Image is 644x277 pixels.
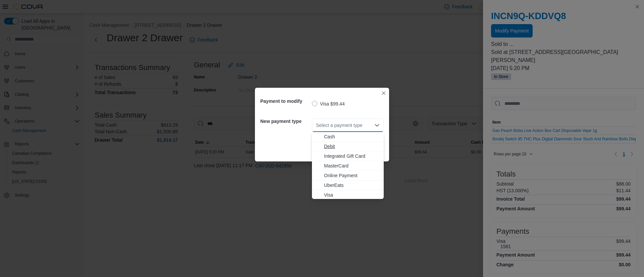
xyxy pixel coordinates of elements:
[380,89,388,97] button: Closes this modal window
[260,94,311,108] h5: Payment to modify
[324,182,380,189] span: UberEats
[324,172,380,179] span: Online Payment
[312,132,384,142] button: Cash
[312,142,384,151] button: Debit
[312,190,384,200] button: Visa
[374,123,380,128] button: Close list of options
[312,151,384,161] button: Integrated Gift Card
[324,153,380,159] span: Integrated Gift Card
[312,132,384,200] div: Choose from the following options
[324,143,380,150] span: Debit
[324,133,380,140] span: Cash
[312,100,345,108] label: Visa $99.44
[316,121,317,129] input: Accessible screen reader label
[312,181,384,190] button: UberEats
[260,115,311,128] h5: New payment type
[312,161,384,171] button: MasterCard
[312,171,384,181] button: Online Payment
[324,192,380,198] span: Visa
[324,162,380,169] span: MasterCard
